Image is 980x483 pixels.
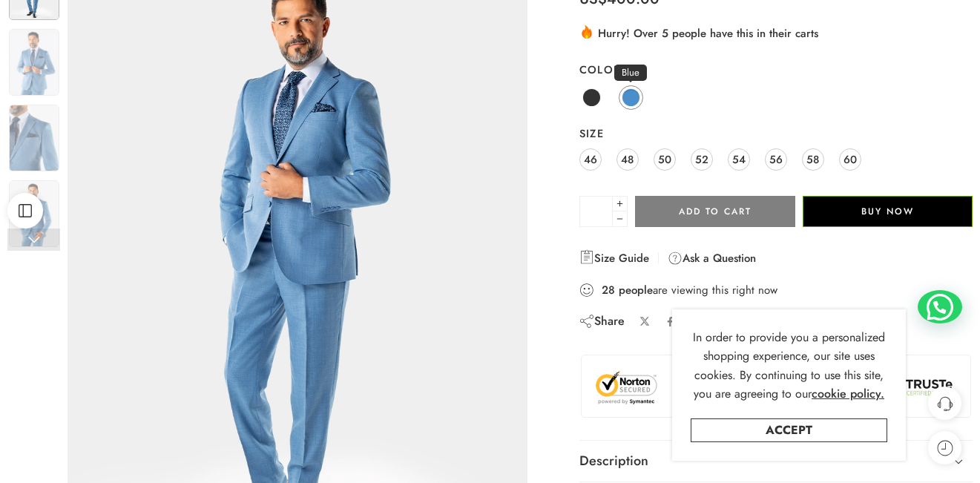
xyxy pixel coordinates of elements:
[616,148,639,171] a: 48
[579,441,973,482] a: Description
[579,126,973,141] label: Size
[812,384,884,404] a: cookie policy.
[665,316,676,327] a: Share on Facebook
[691,148,713,171] a: 52
[9,29,59,96] img: Artboard 9 (1)
[695,149,708,169] span: 52
[619,85,643,110] a: Blue
[839,148,861,171] a: 60
[621,149,634,169] span: 48
[691,418,887,442] a: Accept
[9,180,59,247] img: Artboard 9 (1)
[693,329,885,403] span: In order to provide you a personalized shopping experience, our site uses cookies. By continuing ...
[765,148,787,171] a: 56
[579,62,973,77] label: Color
[658,149,671,169] span: 50
[602,283,615,298] strong: 28
[635,196,795,227] button: Add to cart
[654,148,676,171] a: 50
[769,149,783,169] span: 56
[614,65,647,81] span: Blue
[619,283,653,298] strong: people
[806,149,819,169] span: 58
[579,313,625,329] div: Share
[843,149,857,169] span: 60
[9,105,59,171] img: Artboard 9 (1)
[803,196,973,227] button: Buy Now
[579,24,973,42] div: Hurry! Over 5 people have this in their carts
[728,148,750,171] a: 54
[668,249,756,267] a: Ask a Question
[802,148,824,171] a: 58
[579,196,613,227] input: Product quantity
[593,370,959,406] img: Trust
[732,149,746,169] span: 54
[579,249,649,267] a: Size Guide
[639,316,651,327] a: Share on X
[584,149,597,169] span: 46
[579,282,973,298] div: are viewing this right now
[579,148,602,171] a: 46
